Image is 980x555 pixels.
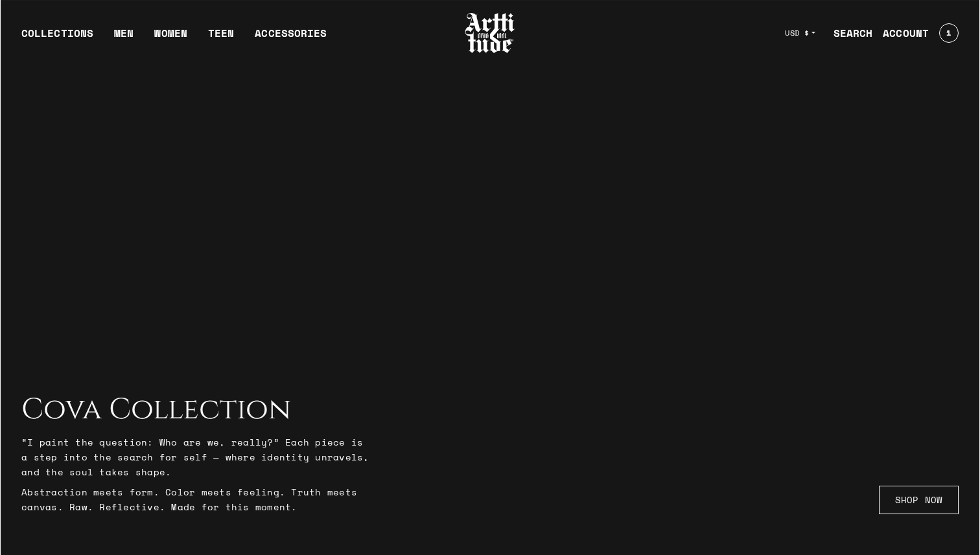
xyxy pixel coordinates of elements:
a: TEEN [208,25,234,51]
a: MEN [114,25,134,51]
div: COLLECTIONS [21,25,93,51]
img: Arttitude [464,11,516,55]
a: SHOP NOW [879,486,959,514]
a: ACCOUNT [872,20,929,46]
h2: Cova Collection [21,393,371,427]
p: “I paint the question: Who are we, really?” Each piece is a step into the search for self — where... [21,435,371,479]
span: USD $ [785,28,810,38]
a: WOMEN [154,25,187,51]
a: SEARCH [823,20,873,46]
div: ACCESSORIES [255,25,327,51]
p: Abstraction meets form. Color meets feeling. Truth meets canvas. Raw. Reflective. Made for this m... [21,484,371,514]
button: USD $ [777,19,823,47]
span: 1 [946,29,951,37]
ul: Main navigation [11,25,337,51]
a: Open cart [929,18,959,48]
